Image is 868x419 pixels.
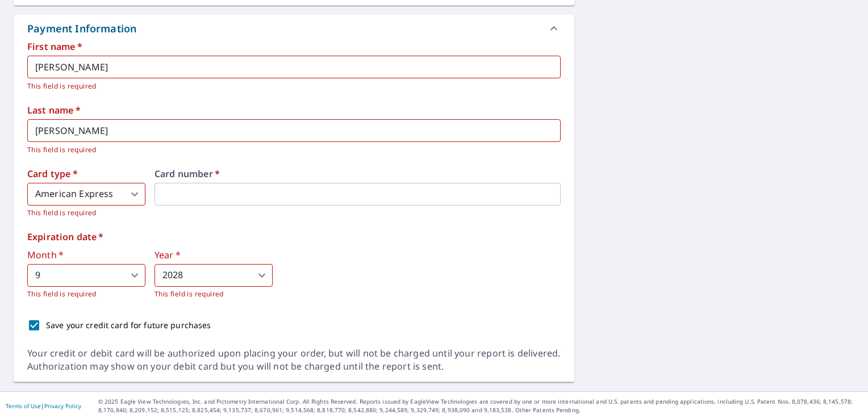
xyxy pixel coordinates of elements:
[27,232,561,241] label: Expiration date
[46,319,211,331] p: Save your credit card for future purchases
[155,250,273,259] label: Year
[155,288,273,300] p: This field is required
[6,402,41,410] a: Terms of Use
[6,403,81,409] p: |
[44,402,81,410] a: Privacy Policy
[27,106,561,115] label: Last name
[27,347,561,373] div: Your credit or debit card will be authorized upon placing your order, but will not be charged unt...
[27,264,145,287] div: 9
[155,183,561,206] iframe: secure payment field
[27,288,145,300] p: This field is required
[14,15,574,42] div: Payment Information
[27,169,145,178] label: Card type
[98,397,862,414] p: © 2025 Eagle View Technologies, Inc. and Pictometry International Corp. All Rights Reserved. Repo...
[27,250,145,259] label: Month
[155,264,273,287] div: 2028
[27,42,561,51] label: First name
[27,183,145,206] div: American Express
[155,169,561,178] label: Card number
[27,144,553,156] p: This field is required
[27,21,141,36] div: Payment Information
[27,81,553,92] p: This field is required
[27,207,145,219] p: This field is required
